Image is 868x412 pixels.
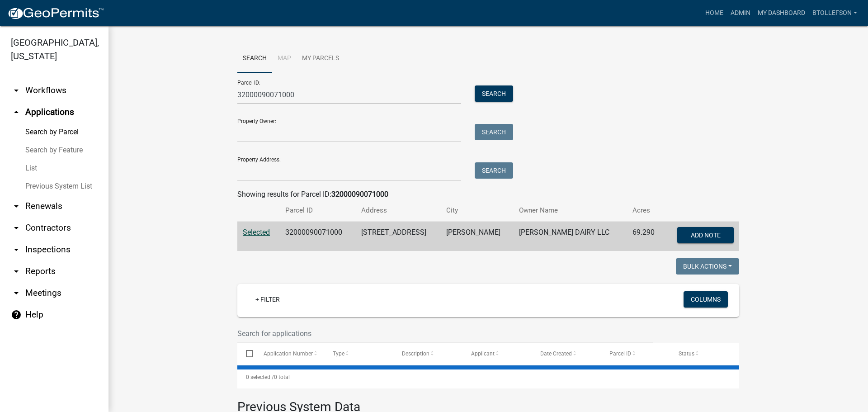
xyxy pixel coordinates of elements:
i: arrow_drop_down [11,201,22,212]
span: Application Number [264,350,313,357]
th: Owner Name [514,200,627,221]
th: Acres [627,200,664,221]
th: Address [356,200,441,221]
i: arrow_drop_down [11,85,22,96]
a: My Dashboard [754,5,809,22]
datatable-header-cell: Application Number [255,343,324,365]
a: Admin [727,5,754,22]
datatable-header-cell: Applicant [462,343,532,365]
datatable-header-cell: Status [670,343,739,365]
a: My Parcels [297,44,344,73]
button: Search [475,85,513,102]
span: Description [402,350,429,357]
a: Selected [243,228,270,237]
a: btollefson [809,5,861,22]
i: arrow_drop_down [11,266,22,277]
button: Bulk Actions [676,258,739,275]
span: Type [333,350,344,357]
input: Search for applications [237,324,653,343]
i: arrow_drop_down [11,244,22,255]
th: Parcel ID [280,200,356,221]
div: 0 total [237,366,739,388]
span: Status [679,350,694,357]
i: arrow_drop_down [11,223,22,233]
a: + Filter [248,291,287,308]
td: [PERSON_NAME] [441,222,514,251]
strong: 32000090071000 [331,190,388,199]
i: arrow_drop_up [11,107,22,118]
a: Search [237,44,272,73]
div: Showing results for Parcel ID: [237,189,739,200]
span: 0 selected / [246,374,274,380]
datatable-header-cell: Date Created [532,343,601,365]
td: 69.290 [627,222,664,251]
datatable-header-cell: Parcel ID [601,343,670,365]
td: 32000090071000 [280,222,356,251]
td: [PERSON_NAME] DAIRY LLC [514,222,627,251]
td: [STREET_ADDRESS] [356,222,441,251]
a: Home [702,5,727,22]
span: Add Note [690,232,720,239]
button: Search [475,162,513,179]
span: Applicant [471,350,495,357]
span: Date Created [540,350,572,357]
button: Columns [684,291,728,308]
datatable-header-cell: Select [237,343,255,365]
datatable-header-cell: Description [393,343,462,365]
span: Parcel ID [609,350,631,357]
i: help [11,309,22,320]
th: City [441,200,514,221]
i: arrow_drop_down [11,288,22,298]
datatable-header-cell: Type [324,343,393,365]
button: Search [475,124,513,140]
button: Add Note [677,227,734,243]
